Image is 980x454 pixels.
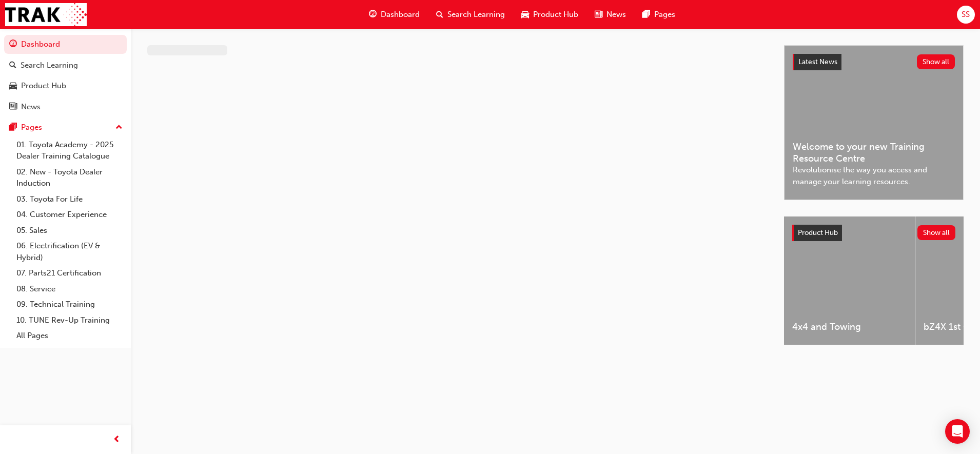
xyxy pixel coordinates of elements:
[9,123,17,132] span: pages-icon
[115,121,123,134] span: up-icon
[9,103,17,112] span: news-icon
[12,281,127,297] a: 08. Service
[447,9,505,21] span: Search Learning
[361,4,428,25] a: guage-iconDashboard
[654,9,675,21] span: Pages
[513,4,586,25] a: car-iconProduct Hub
[521,8,529,21] span: car-icon
[917,54,955,69] button: Show all
[533,9,578,21] span: Product Hub
[12,238,127,265] a: 06. Electrification (EV & Hybrid)
[12,223,127,239] a: 05. Sales
[9,61,16,70] span: search-icon
[369,8,377,21] span: guage-icon
[798,228,838,237] span: Product Hub
[12,328,127,344] a: All Pages
[12,191,127,207] a: 03. Toyota For Life
[792,225,955,241] a: Product HubShow all
[634,4,683,25] a: pages-iconPages
[5,3,87,26] img: Trak
[4,97,127,116] a: News
[945,419,970,444] div: Open Intercom Messenger
[4,76,127,95] a: Product Hub
[595,8,602,21] span: news-icon
[962,9,970,21] span: SS
[12,312,127,328] a: 10. TUNE Rev-Up Training
[957,6,975,24] button: SS
[12,164,127,191] a: 02. New - Toyota Dealer Induction
[4,118,127,137] button: Pages
[642,8,650,21] span: pages-icon
[917,225,956,240] button: Show all
[792,321,907,333] span: 4x4 and Towing
[784,216,915,345] a: 4x4 and Towing
[12,297,127,312] a: 09. Technical Training
[12,207,127,223] a: 04. Customer Experience
[12,265,127,281] a: 07. Parts21 Certification
[9,82,17,91] span: car-icon
[784,45,964,200] a: Latest NewsShow allWelcome to your new Training Resource CentreRevolutionise the way you access a...
[4,35,127,54] a: Dashboard
[113,433,121,446] span: prev-icon
[428,4,513,25] a: search-iconSearch Learning
[381,9,420,21] span: Dashboard
[9,40,17,49] span: guage-icon
[436,8,443,21] span: search-icon
[798,57,837,66] span: Latest News
[21,80,66,92] div: Product Hub
[4,56,127,75] a: Search Learning
[606,9,626,21] span: News
[12,137,127,164] a: 01. Toyota Academy - 2025 Dealer Training Catalogue
[793,141,955,164] span: Welcome to your new Training Resource Centre
[793,54,955,70] a: Latest NewsShow all
[793,164,955,187] span: Revolutionise the way you access and manage your learning resources.
[4,33,127,118] button: DashboardSearch LearningProduct HubNews
[21,101,41,113] div: News
[21,60,78,71] div: Search Learning
[21,122,42,133] div: Pages
[586,4,634,25] a: news-iconNews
